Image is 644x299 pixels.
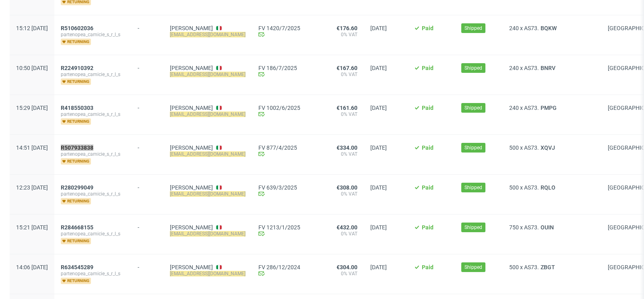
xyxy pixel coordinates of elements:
[16,264,48,270] span: 14:06 [DATE]
[258,184,316,191] a: FV 639/3/2025
[464,144,482,151] span: Shipped
[138,22,157,31] div: -
[258,105,316,111] a: FV 1002/6/2025
[370,25,387,31] span: [DATE]
[61,144,93,151] span: R507933838
[539,184,557,191] a: RQLO
[170,72,246,77] mark: [EMAIL_ADDRESS][DOMAIN_NAME]
[464,264,482,271] span: Shipped
[258,264,316,270] a: FV 286/12/2024
[258,25,316,31] a: FV 1420/7/2025
[61,71,125,78] span: partenopea_camicie_s_r_l_s
[138,221,157,231] div: -
[61,184,95,191] a: R280299049
[524,224,539,231] span: AS73.
[170,25,213,31] a: [PERSON_NAME]
[61,39,91,45] span: returning
[138,181,157,191] div: -
[336,144,357,151] span: €334.00
[422,65,433,71] span: Paid
[61,224,95,231] a: R284668155
[61,198,91,204] span: returning
[16,184,48,191] span: 12:23 [DATE]
[16,25,48,31] span: 15:12 [DATE]
[422,105,433,111] span: Paid
[539,144,557,151] a: XQVJ
[370,105,387,111] span: [DATE]
[61,151,125,157] span: partenopea_camicie_s_r_l_s
[509,65,595,71] div: x
[170,144,213,151] a: [PERSON_NAME]
[336,224,357,231] span: €432.00
[509,184,595,191] div: x
[509,105,595,111] div: x
[509,144,595,151] div: x
[509,25,519,31] span: 240
[524,25,539,31] span: AS73.
[170,151,246,157] mark: [EMAIL_ADDRESS][DOMAIN_NAME]
[422,184,433,191] span: Paid
[61,111,125,118] span: partenopea_camicie_s_r_l_s
[170,224,213,231] a: [PERSON_NAME]
[61,264,95,270] a: R634545289
[328,31,357,38] span: 0% VAT
[328,191,357,197] span: 0% VAT
[16,105,48,111] span: 15:29 [DATE]
[509,65,519,71] span: 240
[524,65,539,71] span: AS73.
[16,224,48,231] span: 15:21 [DATE]
[170,191,246,197] mark: [EMAIL_ADDRESS][DOMAIN_NAME]
[61,270,125,277] span: partenopea_camicie_s_r_l_s
[16,65,48,71] span: 10:50 [DATE]
[422,25,433,31] span: Paid
[61,31,125,38] span: partenopea_camicie_s_r_l_s
[170,231,246,237] mark: [EMAIL_ADDRESS][DOMAIN_NAME]
[170,32,246,37] mark: [EMAIL_ADDRESS][DOMAIN_NAME]
[509,105,519,111] span: 240
[370,224,387,231] span: [DATE]
[328,151,357,157] span: 0% VAT
[509,264,519,270] span: 500
[422,264,433,270] span: Paid
[336,65,357,71] span: €167.60
[138,141,157,151] div: -
[61,264,93,270] span: R634545289
[61,144,95,151] a: R507933838
[61,105,95,111] a: R418550303
[464,104,482,111] span: Shipped
[370,65,387,71] span: [DATE]
[464,64,482,72] span: Shipped
[370,184,387,191] span: [DATE]
[61,25,93,31] span: R510602036
[336,184,357,191] span: €308.00
[170,184,213,191] a: [PERSON_NAME]
[16,144,48,151] span: 14:51 [DATE]
[464,25,482,32] span: Shipped
[170,111,246,117] mark: [EMAIL_ADDRESS][DOMAIN_NAME]
[61,78,91,85] span: returning
[509,224,519,231] span: 750
[539,224,555,231] span: OUIN
[464,184,482,191] span: Shipped
[539,264,557,270] a: ZBGT
[370,144,387,151] span: [DATE]
[170,105,213,111] a: [PERSON_NAME]
[61,25,95,31] a: R510602036
[61,65,95,71] a: R224910392
[170,271,246,276] mark: [EMAIL_ADDRESS][DOMAIN_NAME]
[328,270,357,277] span: 0% VAT
[138,62,157,71] div: -
[539,105,558,111] span: PMPG
[61,278,91,284] span: returning
[524,264,539,270] span: AS73.
[61,224,93,231] span: R284668155
[539,65,557,71] a: BNRV
[370,264,387,270] span: [DATE]
[539,25,558,31] a: BQKW
[61,105,93,111] span: R418550303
